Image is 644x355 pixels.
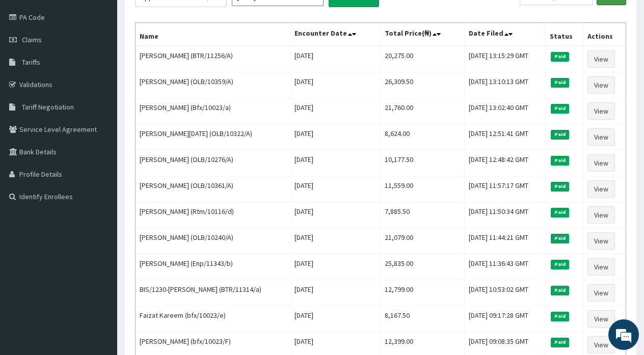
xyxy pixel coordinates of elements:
div: Minimize live chat window [167,5,192,30]
td: [DATE] [290,176,381,202]
a: View [587,310,615,327]
span: Paid [551,260,569,269]
td: BIS/1230-[PERSON_NAME] (BTR/11314/a) [136,280,290,306]
a: View [587,102,615,120]
td: 26,309.50 [381,72,465,98]
a: View [587,258,615,276]
td: [PERSON_NAME] (Rtm/10116/d) [136,202,290,228]
span: Paid [551,52,569,61]
th: Date Filed [465,23,546,46]
span: Paid [551,78,569,87]
td: [PERSON_NAME] (OLB/10276/A) [136,150,290,176]
span: Paid [551,130,569,139]
td: 21,760.00 [381,98,465,124]
td: [DATE] 11:44:21 GMT [465,228,546,254]
td: 11,559.00 [381,176,465,202]
span: Paid [551,208,569,217]
td: [DATE] 13:02:40 GMT [465,98,546,124]
td: [DATE] 12:48:42 GMT [465,150,546,176]
a: View [587,154,615,172]
td: [DATE] [290,306,381,332]
td: [DATE] 10:53:02 GMT [465,280,546,306]
a: View [587,336,615,353]
td: [PERSON_NAME] (OLB/10240/A) [136,228,290,254]
td: [PERSON_NAME][DATE] (OLB/10322/A) [136,124,290,150]
span: Paid [551,156,569,165]
td: 10,177.50 [381,150,465,176]
td: [DATE] 11:57:17 GMT [465,176,546,202]
span: Tariffs [22,58,40,67]
td: 12,799.00 [381,280,465,306]
span: Paid [551,182,569,191]
td: [PERSON_NAME] (Bfx/10023/a) [136,98,290,124]
td: [PERSON_NAME] (OLB/10359/A) [136,72,290,98]
td: [PERSON_NAME] (Enp/11343/b) [136,254,290,280]
td: [DATE] 09:17:28 GMT [465,306,546,332]
td: Faizat Kareem (bfx/10023/e) [136,306,290,332]
span: Paid [551,104,569,113]
a: View [587,128,615,146]
img: d_794563401_company_1708531726252_794563401 [19,51,41,76]
td: 20,275.00 [381,46,465,72]
th: Name [136,23,290,46]
td: [DATE] [290,280,381,306]
td: [DATE] [290,124,381,150]
th: Status [546,23,583,46]
span: Tariff Negotiation [22,102,74,112]
td: [DATE] 13:15:29 GMT [465,46,546,72]
a: View [587,180,615,198]
td: [PERSON_NAME] (OLB/10361/A) [136,176,290,202]
span: Paid [551,312,569,321]
td: 8,624.00 [381,124,465,150]
div: Chat with us now [53,57,171,70]
a: View [587,76,615,94]
td: [DATE] [290,202,381,228]
td: 21,079.00 [381,228,465,254]
td: [DATE] [290,254,381,280]
td: [DATE] 11:36:43 GMT [465,254,546,280]
td: [DATE] [290,150,381,176]
td: [DATE] [290,98,381,124]
td: 7,885.50 [381,202,465,228]
td: [DATE] 12:51:41 GMT [465,124,546,150]
span: We're online! [59,110,141,213]
td: [DATE] 11:50:34 GMT [465,202,546,228]
a: View [587,206,615,224]
span: Paid [551,338,569,347]
th: Actions [583,23,626,46]
a: View [587,50,615,68]
td: [DATE] [290,46,381,72]
span: Paid [551,234,569,243]
span: Paid [551,286,569,295]
textarea: Type your message and hit 'Enter' [5,242,194,278]
th: Encounter Date [290,23,381,46]
td: [DATE] [290,228,381,254]
td: [PERSON_NAME] (BTR/11256/A) [136,46,290,72]
a: View [587,284,615,302]
a: View [587,232,615,250]
span: Claims [22,35,42,44]
td: [DATE] 13:10:13 GMT [465,72,546,98]
td: 8,167.50 [381,306,465,332]
td: [DATE] [290,72,381,98]
th: Total Price(₦) [381,23,465,46]
td: 25,835.00 [381,254,465,280]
